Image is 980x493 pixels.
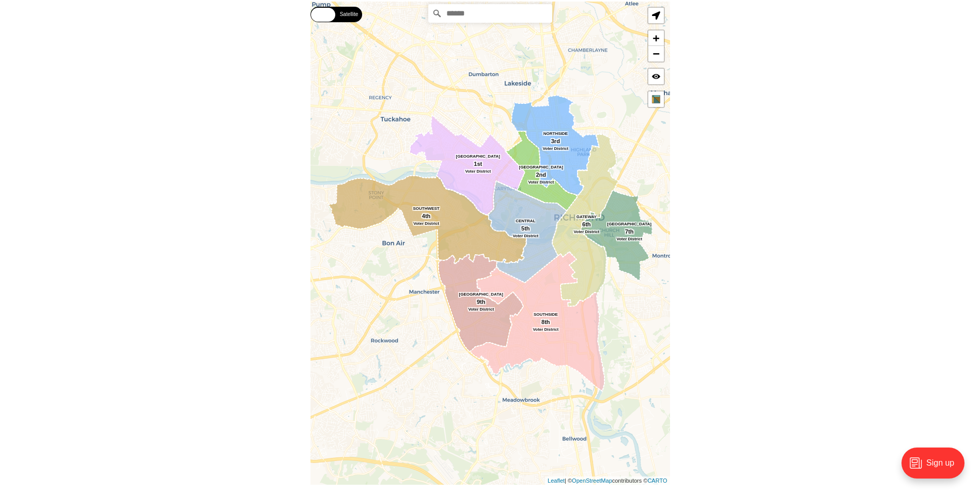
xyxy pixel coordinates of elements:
a: Zoom out [648,46,664,61]
a: Leaflet [548,477,565,484]
a: Show me where I am [648,8,664,23]
label: Satellite [336,7,362,22]
iframe: portal-trigger [893,442,980,493]
a: CARTO [647,477,667,484]
a: Zoom in [648,30,664,46]
div: | © contributors © [545,476,670,485]
a: OpenStreetMap [572,477,612,484]
input: Search [428,4,552,23]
